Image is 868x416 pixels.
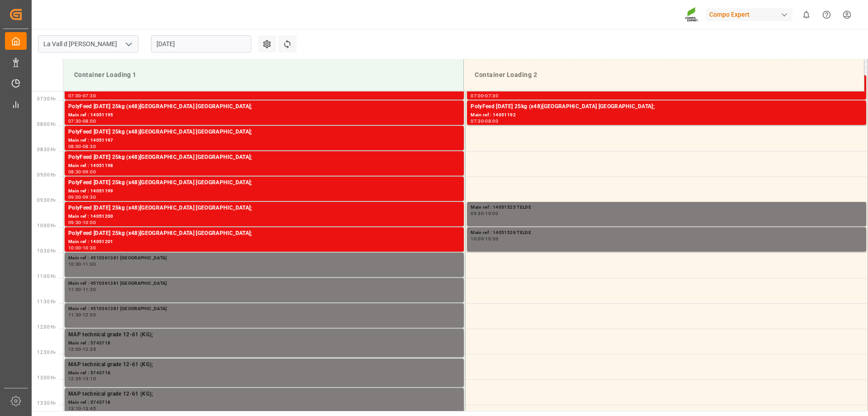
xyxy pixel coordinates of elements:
div: 11:30 [83,287,96,292]
span: 09:30 Hr [37,198,56,203]
div: - [484,211,485,215]
div: 13:10 [83,377,96,381]
button: show 0 new notifications [796,5,816,25]
div: Main ref : 14051195 [68,111,460,119]
div: 10:00 [485,211,498,215]
span: 09:00 Hr [37,172,56,177]
div: Main ref : 14051199 [68,187,460,195]
span: 11:30 Hr [37,299,56,304]
div: 10:00 [83,220,96,225]
div: - [81,170,83,174]
div: Main ref : 14051200 [68,213,460,220]
span: 12:30 Hr [37,350,56,355]
div: Main ref : 4510361381 [GEOGRAPHIC_DATA] [68,254,460,262]
div: 09:30 [68,220,81,225]
div: 12:00 [68,347,81,351]
div: PolyFeed [DATE] 25kg (x48)[GEOGRAPHIC_DATA] [GEOGRAPHIC_DATA]; [471,102,863,111]
div: 10:00 [68,246,81,250]
div: MAP technical grade 12-61 (KG); [68,360,460,369]
div: 07:30 [83,94,96,98]
div: 08:00 [83,119,96,123]
div: 07:30 [471,119,484,123]
div: 09:00 [68,195,81,199]
div: PolyFeed [DATE] 25kg (x48)[GEOGRAPHIC_DATA] [GEOGRAPHIC_DATA]; [68,128,460,137]
div: 11:00 [83,262,96,266]
div: - [484,237,485,241]
div: - [81,94,83,98]
div: Compo Expert [706,8,793,21]
span: 13:30 Hr [37,401,56,406]
div: - [81,347,83,351]
div: Main ref : 14051198 [68,162,460,170]
div: - [81,220,83,225]
div: Main ref : 14051201 [68,238,460,246]
div: - [81,313,83,317]
div: 07:00 [68,94,81,98]
span: 11:00 Hr [37,274,56,279]
div: PolyFeed [DATE] 25kg (x48)[GEOGRAPHIC_DATA] [GEOGRAPHIC_DATA]; [68,204,460,213]
div: Main ref : 14051526 TELDE [471,229,863,237]
div: 13:45 [83,406,96,411]
img: Screenshot%202023-09-29%20at%2010.02.21.png_1712312052.png [685,7,699,23]
div: Main ref : 5743718 [68,369,460,377]
div: 11:30 [68,313,81,317]
div: - [81,287,83,292]
div: 08:30 [83,144,96,148]
div: 07:30 [485,94,498,98]
div: - [81,377,83,381]
div: MAP technical grade 12-61 (KG); [68,330,460,339]
div: Container Loading 1 [71,67,456,83]
div: Main ref : 14051197 [68,137,460,144]
div: Main ref : 4510361381 [GEOGRAPHIC_DATA] [68,305,460,313]
div: 09:30 [83,195,96,199]
div: 10:30 [68,262,81,266]
div: Main ref : 5743718 [68,339,460,347]
input: Type to search/select [38,35,138,53]
div: 12:35 [83,347,96,351]
div: 07:00 [471,94,484,98]
div: - [81,144,83,148]
input: DD.MM.YYYY [151,35,251,53]
div: MAP technical grade 12-61 (KG); [68,390,460,399]
div: Main ref : 14051525 TELDE [471,204,863,211]
div: - [81,262,83,266]
div: - [81,119,83,123]
span: 10:00 Hr [37,223,56,228]
div: 12:35 [68,377,81,381]
div: 12:00 [83,313,96,317]
div: - [81,406,83,411]
div: PolyFeed [DATE] 25kg (x48)[GEOGRAPHIC_DATA] [GEOGRAPHIC_DATA]; [68,178,460,187]
span: 13:00 Hr [37,375,56,380]
button: Compo Expert [706,6,796,23]
div: 10:30 [83,246,96,250]
div: Main ref : 4510361381 [GEOGRAPHIC_DATA] [68,280,460,287]
div: 08:00 [485,119,498,123]
div: PolyFeed [DATE] 25kg (x48)[GEOGRAPHIC_DATA] [GEOGRAPHIC_DATA]; [68,153,460,162]
div: Container Loading 2 [471,67,857,83]
button: Help Center [816,5,837,25]
div: - [81,246,83,250]
div: 11:00 [68,287,81,292]
div: 13:10 [68,406,81,411]
div: 08:00 [68,144,81,148]
div: PolyFeed [DATE] 25kg (x48)[GEOGRAPHIC_DATA] [GEOGRAPHIC_DATA]; [68,229,460,238]
div: 07:30 [68,119,81,123]
div: Main ref : 5743718 [68,399,460,406]
div: 10:00 [471,237,484,241]
div: PolyFeed [DATE] 25kg (x48)[GEOGRAPHIC_DATA] [GEOGRAPHIC_DATA]; [68,102,460,111]
span: 10:30 Hr [37,249,56,253]
div: - [81,195,83,199]
span: 08:00 Hr [37,122,56,127]
span: 07:30 Hr [37,96,56,101]
button: open menu [122,37,135,51]
div: 08:30 [68,170,81,174]
div: - [484,94,485,98]
div: 10:30 [485,237,498,241]
span: 08:30 Hr [37,147,56,152]
div: 09:00 [83,170,96,174]
div: - [484,119,485,123]
div: Main ref : 14051192 [471,111,863,119]
div: 09:30 [471,211,484,215]
span: 12:00 Hr [37,325,56,330]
